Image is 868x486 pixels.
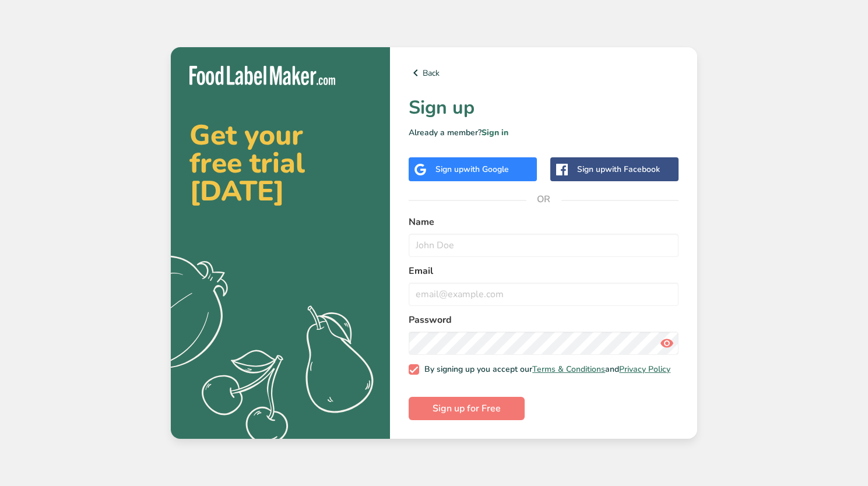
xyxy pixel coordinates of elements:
label: Name [409,215,679,229]
h2: Get your free trial [DATE] [189,121,371,205]
h1: Sign up [409,94,679,122]
input: John Doe [409,234,679,257]
button: Sign up for Free [409,397,525,420]
span: OR [526,182,561,217]
span: with Facebook [605,164,660,175]
a: Terms & Conditions [532,364,605,375]
a: Sign in [482,127,508,138]
img: Food Label Maker [189,66,335,85]
input: email@example.com [409,283,679,306]
div: Sign up [577,163,660,175]
label: Email [409,264,679,278]
div: Sign up [435,163,509,175]
span: Sign up for Free [433,402,501,415]
p: Already a member? [409,126,679,139]
a: Privacy Policy [619,364,670,375]
span: By signing up you accept our and [419,364,671,375]
span: with Google [463,164,509,175]
label: Password [409,313,679,327]
a: Back [409,66,679,80]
